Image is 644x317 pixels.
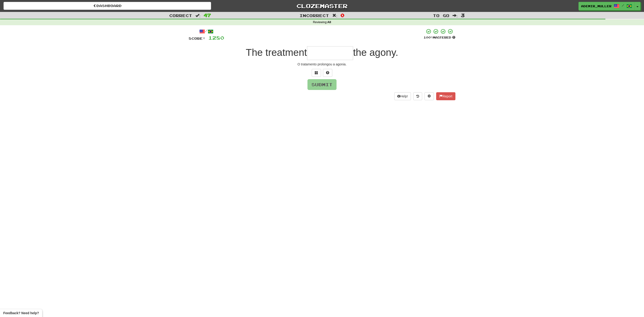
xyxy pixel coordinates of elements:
[189,28,224,34] div: /
[169,13,192,18] span: Correct
[208,35,224,41] span: 1280
[218,2,426,10] a: Clozemaster
[340,12,344,18] span: 0
[413,92,422,100] button: Round history (alt+y)
[312,69,321,77] button: Switch sentence to multiple choice alt+p
[195,14,201,18] span: :
[578,2,635,10] a: Ademir_Muller /
[189,62,455,67] div: O tratamento prolongou a agonia.
[4,2,211,10] a: Dashboard
[246,47,307,58] span: The treatment
[189,36,205,40] span: Score:
[436,92,455,100] button: Report
[424,36,455,40] div: Mastered
[453,14,458,18] span: :
[394,92,411,100] button: Help!
[424,36,433,39] span: 100 %
[353,47,398,58] span: the agony.
[461,12,465,18] span: 3
[581,4,611,8] span: Ademir_Muller
[622,4,624,7] span: /
[300,13,329,18] span: Incorrect
[433,13,449,18] span: To go
[204,12,211,18] span: 47
[3,311,39,315] span: Open feedback widget
[327,21,331,24] strong: All
[323,69,332,77] button: Single letter hint - you only get 1 per sentence and score half the points! alt+h
[307,79,337,90] button: Submit
[332,14,337,18] span: :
